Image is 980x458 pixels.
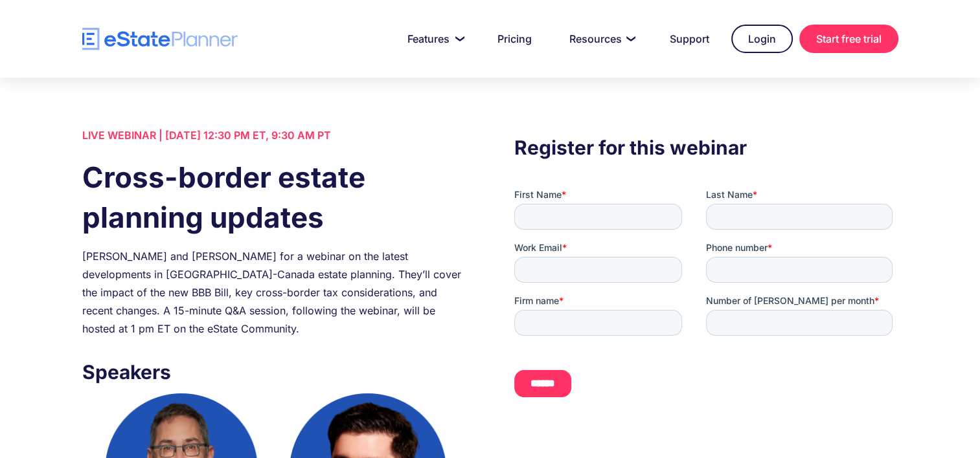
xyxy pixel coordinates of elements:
[514,133,898,162] h3: Register for this webinar
[82,126,466,144] div: LIVE WEBINAR | [DATE] 12:30 PM ET, 9:30 AM PT
[82,28,238,50] a: home
[82,247,466,338] div: [PERSON_NAME] and [PERSON_NAME] for a webinar on the latest developments in [GEOGRAPHIC_DATA]-Can...
[731,25,793,53] a: Login
[799,25,898,53] a: Start free trial
[82,357,466,387] h3: Speakers
[82,157,466,237] h1: Cross-border estate planning updates
[514,188,898,408] iframe: Form 0
[554,26,648,52] a: Resources
[482,26,547,52] a: Pricing
[392,26,475,52] a: Features
[654,26,725,52] a: Support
